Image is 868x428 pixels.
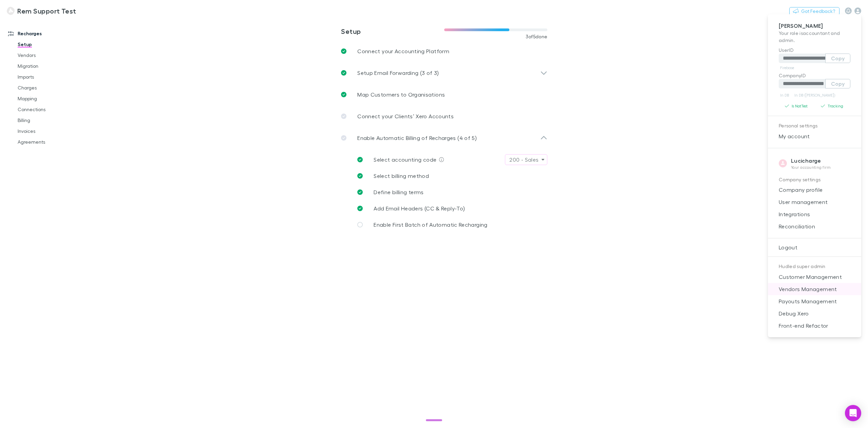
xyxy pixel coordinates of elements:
[825,54,850,63] button: Copy
[779,22,850,29] p: [PERSON_NAME]
[779,102,815,110] button: Is NotTest
[779,122,850,130] p: Personal settings
[779,64,795,72] a: Firebase
[779,46,850,54] p: UserID
[773,309,856,318] span: Debug Xero
[773,273,856,281] span: Customer Management
[773,222,856,230] span: Reconciliation
[773,132,856,140] span: My account
[773,210,856,218] span: Integrations
[779,72,850,79] p: CompanyID
[791,165,831,170] p: Your accounting firm
[779,262,850,271] p: Hudled super admin
[779,176,850,184] p: Company settings
[779,91,790,99] a: In DB
[773,186,856,194] span: Company profile
[845,405,861,421] div: Open Intercom Messenger
[791,157,821,164] strong: Lucicharge
[793,91,836,99] a: In DB ([PERSON_NAME])
[815,102,851,110] button: Tracking
[779,29,850,44] p: Your role is accountant and admin .
[773,322,856,330] span: Front-end Refactor
[773,198,856,206] span: User management
[825,79,850,88] button: Copy
[773,285,856,293] span: Vendors Management
[773,297,856,305] span: Payouts Management
[773,243,856,251] span: Logout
